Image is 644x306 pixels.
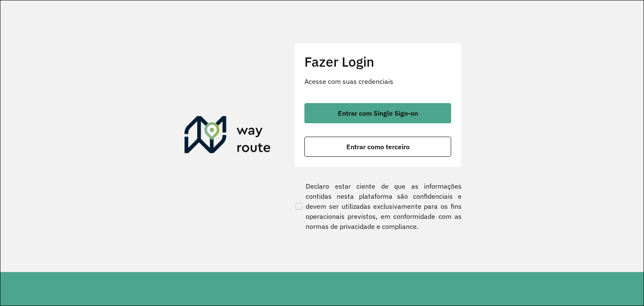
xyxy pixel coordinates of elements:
button: button [304,137,451,157]
span: Entrar como terceiro [346,143,410,150]
h2: Fazer Login [304,54,451,70]
p: Acesse com suas credenciais [304,76,451,86]
label: Declaro estar ciente de que as informações contidas nesta plataforma são confidenciais e devem se... [294,181,462,231]
button: button [304,103,451,123]
span: Entrar com Single Sign-on [338,110,418,117]
img: Roteirizador AmbevTech [184,116,271,156]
